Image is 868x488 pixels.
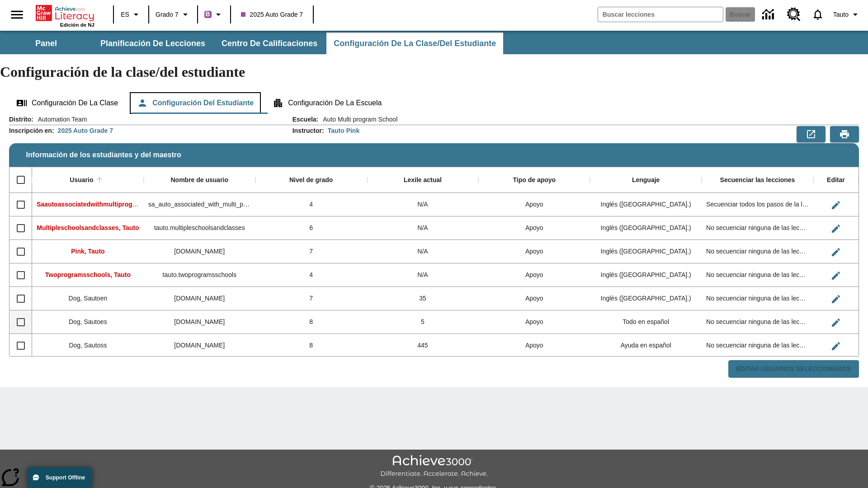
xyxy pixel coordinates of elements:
div: No secuenciar ninguna de las lecciones [702,287,813,310]
span: Dog, Sautoss [69,342,107,349]
button: Panel [1,33,91,54]
div: Apoyo [478,263,590,287]
span: ES [121,10,129,19]
div: tauto.pink [144,240,255,263]
div: Apoyo [478,287,590,310]
div: Ayuda en español [590,334,702,357]
div: 35 [367,287,479,310]
div: Portada [36,3,94,28]
button: Configuración del estudiante [130,92,261,114]
button: Configuración de la escuela [265,92,389,114]
span: Información de los estudiantes y del maestro [26,151,181,159]
div: Configuración de la clase/del estudiante [9,92,859,114]
div: Información de los estudiantes y del maestro [9,115,859,378]
div: sautoen.dog [144,287,255,310]
button: Abrir el menú lateral [4,1,30,28]
div: No secuenciar ninguna de las lecciones [702,310,813,334]
div: No secuenciar ninguna de las lecciones [702,334,813,357]
button: Vista previa de impresión [830,126,859,142]
div: 8 [255,334,367,357]
div: Lenguaje [632,176,660,184]
img: Achieve3000 Differentiate Accelerate Achieve [380,455,488,478]
div: N/A [367,240,479,263]
div: No secuenciar ninguna de las lecciones [702,216,813,240]
div: 2025 Auto Grade 7 [58,126,113,135]
div: No secuenciar ninguna de las lecciones [702,240,813,263]
h2: Distrito : [9,116,33,123]
button: Centro de calificaciones [214,33,325,54]
div: 7 [255,287,367,310]
span: 2025 Auto Grade 7 [241,10,303,19]
button: Configuración de la clase [9,92,125,114]
div: tauto.multipleschoolsandclasses [144,216,255,240]
div: Inglés (EE. UU.) [590,216,702,240]
button: Boost El color de la clase es morado/púrpura. Cambiar el color de la clase. [201,6,227,23]
div: Lexile actual [404,176,442,184]
div: Nivel de grado [289,176,333,184]
div: Secuenciar todos los pasos de la lección [702,193,813,216]
button: Editar Usuario [827,337,845,355]
span: Centro de calificaciones [222,38,317,49]
div: Apoyo [478,216,590,240]
div: Apoyo [478,334,590,357]
h2: Inscripción en : [9,127,54,135]
div: Inglés (EE. UU.) [590,263,702,287]
div: 8 [255,310,367,334]
button: Editar Usuario [827,267,845,285]
h2: Instructor : [292,127,324,135]
button: Editar Usuario [827,314,845,332]
a: Notificaciones [806,3,830,26]
span: Configuración de la clase/del estudiante [334,38,496,49]
a: Centro de información [757,2,782,27]
div: sautoes.dog [144,310,255,334]
button: Editar Usuario [827,243,845,261]
div: 7 [255,240,367,263]
div: 445 [367,334,479,357]
span: Dog, Sautoen [69,295,108,302]
div: 5 [367,310,479,334]
div: Inglés (EE. UU.) [590,287,702,310]
button: Exportar a CSV [797,126,826,142]
div: N/A [367,193,479,216]
span: Twoprogramsschools, Tauto [45,271,131,278]
div: Apoyo [478,310,590,334]
div: Nombre de usuario [170,176,228,184]
input: Buscar campo [598,7,723,22]
span: Edición de NJ [60,22,94,28]
span: Saautoassociatedwithmultiprogr, Saautoassociatedwithmultiprogr [37,201,236,208]
div: tauto.twoprogramsschools [144,263,255,287]
button: Editar Usuario [827,220,845,238]
button: Grado: Grado 7, Elige un grado [152,6,194,23]
a: Portada [36,4,94,22]
span: Tauto [833,10,849,19]
div: N/A [367,216,479,240]
span: Automation Team [33,115,87,124]
div: Usuario [70,176,93,184]
div: Apoyo [478,193,590,216]
button: Support Offline [27,467,92,488]
div: Inglés (EE. UU.) [590,240,702,263]
span: Planificación de lecciones [100,38,205,49]
div: N/A [367,263,479,287]
span: Grado 7 [156,10,179,19]
div: sa_auto_associated_with_multi_program_classes [144,193,255,216]
span: Pink, Tauto [71,248,104,255]
button: Editar Usuario [827,290,845,308]
span: Multipleschoolsandclasses, Tauto [37,224,139,231]
div: Tipo de apoyo [513,176,556,184]
div: Secuenciar las lecciones [720,176,795,184]
h2: Escuela : [292,116,319,123]
span: Panel [35,38,57,49]
button: Editar Usuario [827,196,845,214]
span: Support Offline [46,474,85,481]
button: Perfil/Configuración [830,6,864,23]
span: Dog, Sautoes [69,318,107,325]
div: Tauto Pink [328,126,360,135]
div: Editar [827,176,845,184]
div: No secuenciar ninguna de las lecciones [702,263,813,287]
div: 6 [255,216,367,240]
button: Planificación de lecciones [93,33,212,54]
div: Todo en español [590,310,702,334]
div: 4 [255,193,367,216]
span: B [206,9,210,20]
